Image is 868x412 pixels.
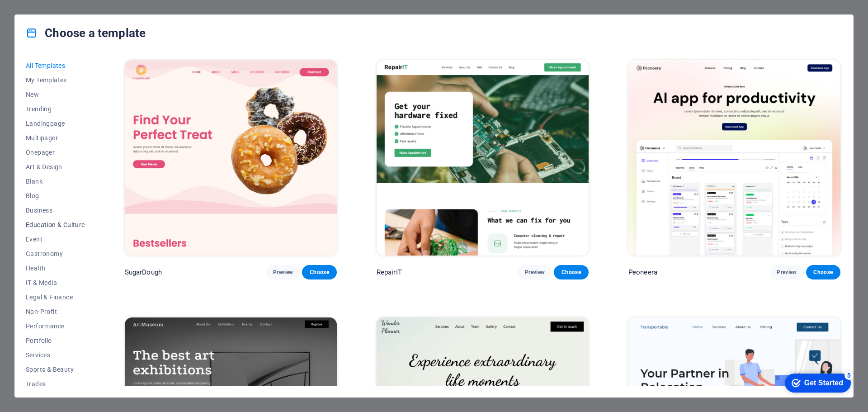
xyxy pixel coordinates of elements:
[525,269,545,276] span: Preview
[266,265,300,279] button: Preview
[26,279,85,286] span: IT & Media
[125,268,162,277] p: SugarDough
[309,269,329,276] span: Choose
[26,308,85,315] span: Non-Profit
[7,5,73,24] div: Get Started 5 items remaining, 0% complete
[26,366,85,373] span: Sports & Beauty
[377,60,589,256] img: RepairIT
[26,290,85,304] button: Legal & Finance
[26,322,85,330] span: Performance
[26,192,85,199] span: Blog
[26,218,85,232] button: Education & Culture
[26,73,85,87] button: My Templates
[26,294,85,301] span: Legal & Finance
[26,134,85,142] span: Multipager
[302,265,336,279] button: Choose
[26,246,85,261] button: Gastronomy
[26,207,85,214] span: Business
[628,268,657,277] p: Peoneera
[518,265,552,279] button: Preview
[26,261,85,275] button: Health
[628,60,840,256] img: Peoneera
[26,160,85,174] button: Art & Design
[26,149,85,156] span: Onepager
[26,178,85,185] span: Blank
[26,362,85,377] button: Sports & Beauty
[26,58,85,73] button: All Templates
[26,319,85,333] button: Performance
[67,2,76,11] div: 5
[554,265,588,279] button: Choose
[26,265,85,272] span: Health
[26,333,85,348] button: Portfolio
[561,269,581,276] span: Choose
[26,163,85,170] span: Art & Design
[26,105,85,113] span: Trending
[26,221,85,228] span: Education & Culture
[377,268,402,277] p: RepairIT
[125,60,337,256] img: SugarDough
[26,102,85,116] button: Trending
[26,76,85,84] span: My Templates
[26,304,85,319] button: Non-Profit
[27,10,66,18] div: Get Started
[26,236,85,243] span: Event
[26,62,85,69] span: All Templates
[26,87,85,102] button: New
[26,275,85,290] button: IT & Media
[26,174,85,189] button: Blank
[26,189,85,203] button: Blog
[273,269,293,276] span: Preview
[26,145,85,160] button: Onepager
[26,26,146,40] h4: Choose a template
[26,232,85,246] button: Event
[26,131,85,145] button: Multipager
[26,348,85,362] button: Services
[26,91,85,98] span: New
[26,116,85,131] button: Landingpage
[26,203,85,218] button: Business
[26,380,85,388] span: Trades
[777,269,797,276] span: Preview
[26,351,85,359] span: Services
[806,265,840,279] button: Choose
[769,265,804,279] button: Preview
[813,269,833,276] span: Choose
[26,377,85,391] button: Trades
[26,120,85,127] span: Landingpage
[26,337,85,344] span: Portfolio
[26,250,85,257] span: Gastronomy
